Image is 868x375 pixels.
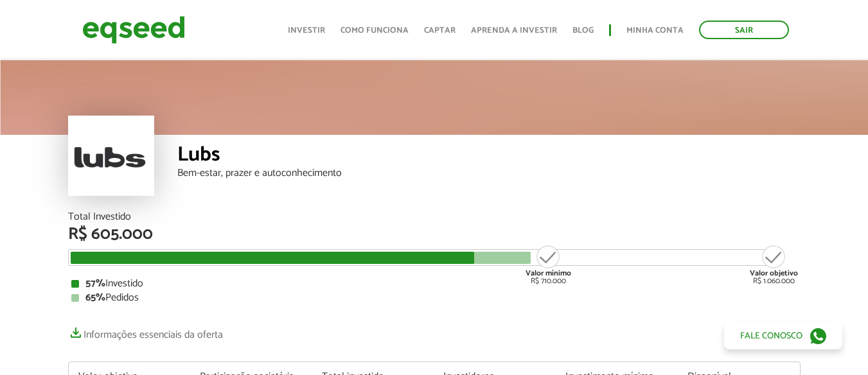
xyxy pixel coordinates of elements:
strong: Valor mínimo [526,267,571,279]
img: EqSeed [82,13,185,47]
a: Informações essenciais da oferta [68,322,223,340]
div: Bem-estar, prazer e autoconhecimento [177,168,801,179]
div: R$ 1.060.000 [750,244,798,285]
a: Blog [572,26,594,35]
div: Lubs [177,144,801,168]
a: Captar [424,26,456,35]
a: Minha conta [626,26,684,35]
div: R$ 710.000 [524,244,572,285]
a: Fale conosco [724,322,842,349]
div: Investido [71,279,797,289]
strong: 65% [85,289,105,306]
div: Pedidos [71,293,797,303]
a: Como funciona [341,26,409,35]
strong: 57% [85,275,105,292]
a: Aprenda a investir [471,26,557,35]
div: R$ 605.000 [68,226,801,243]
strong: Valor objetivo [750,267,798,279]
a: Investir [288,26,325,35]
a: Sair [699,21,789,39]
div: Total Investido [68,212,801,222]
